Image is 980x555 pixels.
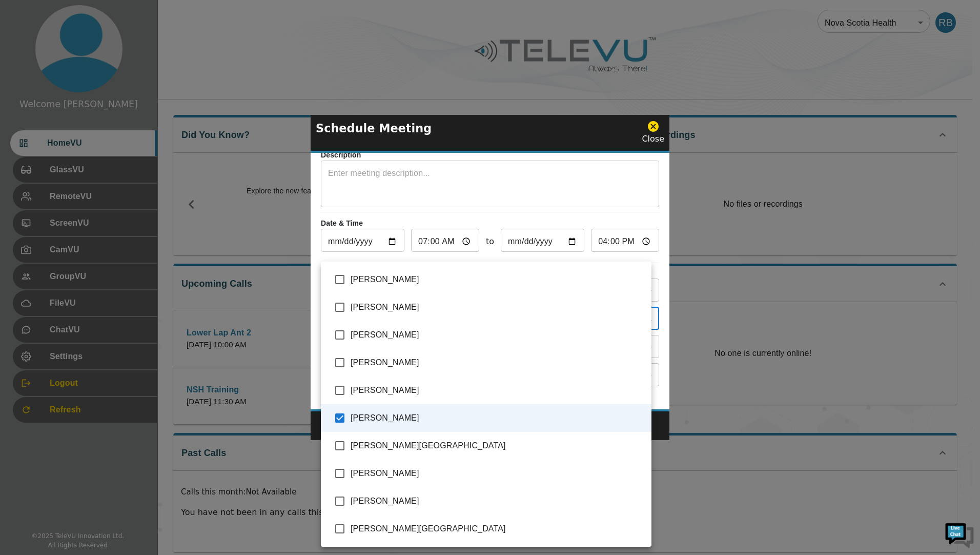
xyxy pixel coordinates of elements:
span: [PERSON_NAME] [351,273,643,286]
span: [PERSON_NAME] [351,356,643,369]
textarea: Type your message and hit 'Enter' [5,280,195,316]
div: Minimize live chat window [168,5,193,30]
span: [PERSON_NAME] [351,384,643,397]
span: [PERSON_NAME] [351,412,643,424]
span: [PERSON_NAME][GEOGRAPHIC_DATA] [351,440,643,452]
span: [PERSON_NAME] [351,467,643,480]
span: [PERSON_NAME] [351,301,643,313]
span: We're online! [59,129,141,233]
div: Chat with us now [53,54,172,67]
span: [PERSON_NAME] [351,495,643,507]
img: d_736959983_company_1615157101543_736959983 [17,48,43,73]
span: [PERSON_NAME] [351,329,643,341]
img: Chat Widget [944,519,975,550]
span: [PERSON_NAME][GEOGRAPHIC_DATA] [351,523,643,535]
